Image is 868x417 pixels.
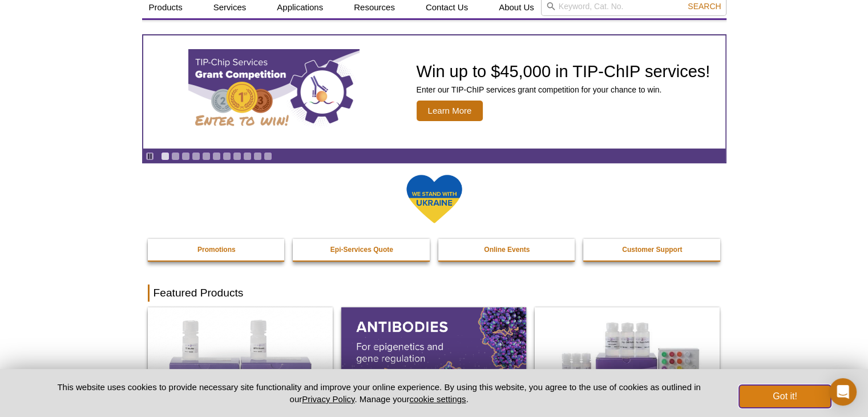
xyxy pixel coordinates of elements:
[684,1,724,11] button: Search
[253,152,262,161] a: Go to slide 10
[739,385,830,408] button: Got it!
[192,152,200,161] a: Go to slide 4
[143,35,725,149] a: TIP-ChIP Services Grant Competition Win up to $45,000 in TIP-ChIP services! Enter our TIP-ChIP se...
[171,152,180,161] a: Go to slide 2
[202,152,211,161] a: Go to slide 5
[409,394,466,404] button: cookie settings
[417,101,483,121] span: Learn More
[161,152,169,161] a: Go to slide 1
[212,152,221,161] a: Go to slide 6
[438,239,576,260] a: Online Events
[417,63,710,80] h2: Win up to $45,000 in TIP-ChIP services!
[243,152,252,161] a: Go to slide 9
[143,35,725,149] article: TIP-ChIP Services Grant Competition
[330,246,393,254] strong: Epi-Services Quote
[148,239,286,260] a: Promotions
[188,49,360,135] img: TIP-ChIP Services Grant Competition
[583,239,721,260] a: Customer Support
[484,246,530,254] strong: Online Events
[197,246,236,254] strong: Promotions
[181,152,190,161] a: Go to slide 3
[223,152,231,161] a: Go to slide 7
[146,152,154,161] a: Toggle autoplay
[148,284,721,302] h2: Featured Products
[417,85,710,95] p: Enter our TIP-ChIP services grant competition for your chance to win.
[622,246,682,254] strong: Customer Support
[233,152,241,161] a: Go to slide 8
[293,239,431,260] a: Epi-Services Quote
[688,2,721,11] span: Search
[264,152,272,161] a: Go to slide 11
[302,394,354,404] a: Privacy Policy
[38,381,721,405] p: This website uses cookies to provide necessary site functionality and improve your online experie...
[406,174,463,224] img: We Stand With Ukraine
[829,378,857,406] div: Open Intercom Messenger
